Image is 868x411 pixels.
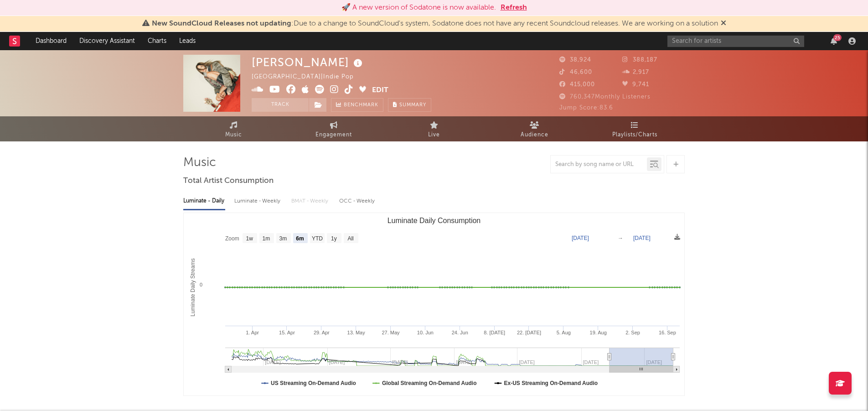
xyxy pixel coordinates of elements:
[173,32,202,50] a: Leads
[559,69,592,75] span: 46,600
[152,20,718,27] span: : Due to a change to SoundCloud's system, Sodatone does not have any recent Soundcloud releases. ...
[625,330,640,335] text: 2. Sep
[312,235,323,242] text: YTD
[504,380,598,386] text: Ex-US Streaming On-Demand Audio
[29,32,73,50] a: Dashboard
[347,235,353,242] text: All
[296,235,304,242] text: 6m
[590,330,607,335] text: 19. Aug
[622,57,657,63] span: 388,187
[246,330,259,335] text: 1. Apr
[152,20,291,27] span: New SoundCloud Releases not updating
[344,100,378,111] span: Benchmark
[633,235,651,241] text: [DATE]
[382,330,400,335] text: 27. May
[183,116,284,141] a: Music
[618,235,623,241] text: →
[339,193,376,209] div: OCC - Weekly
[284,116,384,141] a: Engagement
[372,85,388,96] button: Edit
[252,98,309,112] button: Track
[183,176,274,187] span: Total Artist Consumption
[234,193,282,209] div: Luminate - Weekly
[279,235,287,242] text: 3m
[225,235,239,242] text: Zoom
[200,282,202,287] text: 0
[382,380,477,386] text: Global Streaming On-Demand Audio
[484,116,584,141] a: Audience
[183,193,225,209] div: Luminate - Daily
[559,82,595,88] span: 415,000
[622,82,649,88] span: 9,741
[331,235,337,242] text: 1y
[341,2,496,13] div: 🚀 A new version of Sodatone is now available.
[831,37,837,45] button: 25
[521,130,548,140] span: Audience
[315,130,352,140] span: Engagement
[612,130,657,140] span: Playlists/Charts
[271,380,356,386] text: US Streaming On-Demand Audio
[279,330,295,335] text: 15. Apr
[559,94,651,100] span: 760,347 Monthly Listeners
[452,330,468,335] text: 24. Jun
[584,116,685,141] a: Playlists/Charts
[501,2,527,13] button: Refresh
[659,330,676,335] text: 16. Sep
[225,130,242,140] span: Music
[557,330,571,335] text: 5. Aug
[721,20,726,27] span: Dismiss
[517,330,541,335] text: 22. [DATE]
[833,34,842,41] div: 25
[331,98,383,112] a: Benchmark
[252,55,365,70] div: [PERSON_NAME]
[559,57,591,63] span: 38,924
[551,161,647,168] input: Search by song name or URL
[246,235,253,242] text: 1w
[190,258,196,316] text: Luminate Daily Streams
[559,105,613,111] span: Jump Score: 83.6
[622,69,649,75] span: 2,917
[388,98,431,112] button: Summary
[347,330,366,335] text: 13. May
[314,330,330,335] text: 29. Apr
[141,32,173,50] a: Charts
[73,32,141,50] a: Discovery Assistant
[667,36,804,47] input: Search for artists
[484,330,505,335] text: 8. [DATE]
[384,116,484,141] a: Live
[428,130,440,140] span: Live
[263,235,270,242] text: 1m
[252,72,364,83] div: [GEOGRAPHIC_DATA] | Indie Pop
[184,213,684,395] svg: Luminate Daily Consumption
[572,235,589,241] text: [DATE]
[417,330,434,335] text: 10. Jun
[387,217,481,224] text: Luminate Daily Consumption
[399,103,426,108] span: Summary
